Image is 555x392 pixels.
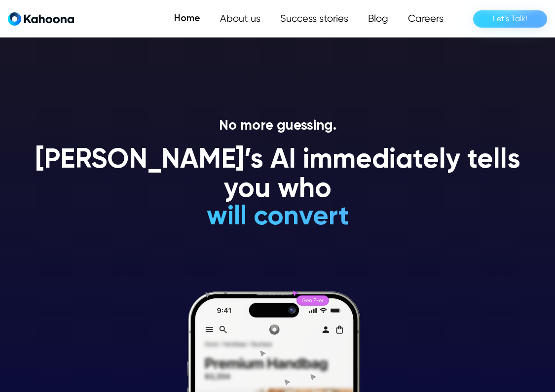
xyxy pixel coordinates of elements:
h1: [PERSON_NAME]’s AI immediately tells you who [28,146,527,205]
a: home [8,12,74,26]
a: Success stories [270,9,358,29]
h1: is an impulsive shopper [132,203,423,232]
div: Let’s Talk! [493,11,527,27]
a: Home [164,9,210,29]
h1: is a loyal customer [132,233,423,262]
a: Blog [358,9,398,29]
g: Gen Z-er [302,298,324,302]
a: Let’s Talk! [473,10,547,28]
p: No more guessing. [28,118,527,135]
a: About us [210,9,270,29]
a: Careers [398,9,453,29]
